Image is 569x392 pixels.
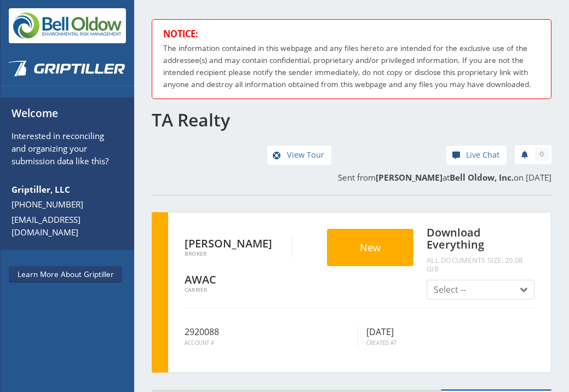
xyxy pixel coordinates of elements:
span: Select -- [434,283,466,296]
strong: Bell Oldow, Inc. [450,172,514,183]
h1: TA Realty [152,110,551,130]
div: [PERSON_NAME] [185,234,292,257]
a: Learn More About Griptiller [9,266,122,283]
div: 2920088 [185,325,358,347]
strong: [PERSON_NAME] [376,172,442,183]
button: Select -- [427,280,534,299]
strong: Griptiller, LLC [12,184,70,195]
div: AWAC [185,270,292,293]
a: [EMAIL_ADDRESS][DOMAIN_NAME] [12,214,118,239]
a: [PHONE_NUMBER] [12,198,118,211]
span: Live Chat [466,149,499,161]
span: Broker [185,251,291,257]
a: Griptiller [1,51,134,92]
span: New [360,240,381,254]
span: View Tour [287,149,324,161]
a: View Tour [267,146,331,165]
span: Account # [185,339,349,347]
a: 0 [515,145,551,164]
p: Sent from at on [DATE] [152,164,551,184]
button: New [327,229,413,266]
div: notifications [507,143,551,164]
div: [DATE] [366,325,526,347]
a: Live Chat [446,146,507,165]
div: help [340,146,507,168]
span: Carrier [185,287,292,293]
span: All documents size: 20.08 GiB [427,256,534,274]
span: 0 [540,149,544,159]
strong: NOTICE: [163,28,198,40]
img: Bell Oldow, Inc. [9,8,126,43]
p: The information contained in this webpage and any files hereto are intended for the exclusive use... [163,42,534,90]
h4: Download Everything [427,223,534,274]
span: Created At [366,339,526,347]
p: Interested in reconciling and organizing your submission data like this? [12,130,118,170]
h6: Welcome [12,106,118,130]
